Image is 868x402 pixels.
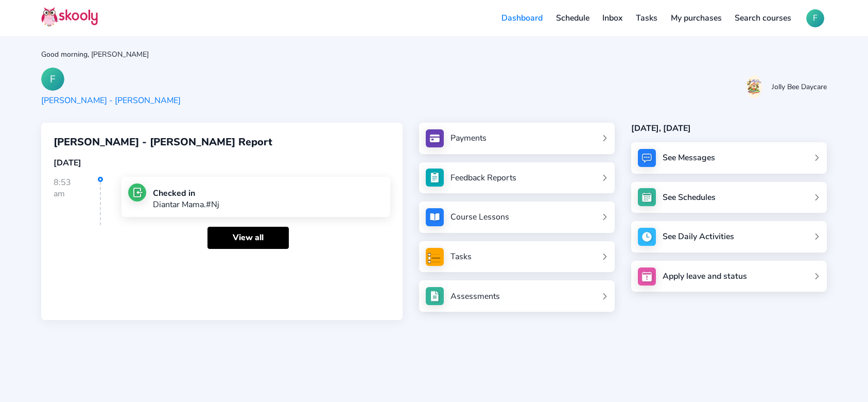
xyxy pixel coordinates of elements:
[495,10,549,26] a: Dashboard
[54,177,101,225] div: 8:53
[638,267,656,286] img: apply_leave.jpg
[663,231,734,242] div: See Daily Activities
[153,188,219,199] div: Checked in
[426,169,444,187] img: see_atten.jpg
[631,261,827,292] a: Apply leave and status
[426,248,608,266] a: Tasks
[747,75,762,98] img: 20201103140951286199961659839494hYz471L5eL1FsRFsP4.jpg
[54,157,390,169] div: [DATE]
[450,291,500,302] div: Assessments
[638,188,656,206] img: schedule.jpg
[41,7,98,27] img: Skooly
[54,188,100,199] div: am
[664,10,728,26] a: My purchases
[450,132,487,144] div: Payments
[41,95,181,106] div: [PERSON_NAME] - [PERSON_NAME]
[629,10,664,26] a: Tasks
[728,10,798,26] a: Search courses
[631,182,827,213] a: See Schedules
[153,199,219,210] p: Diantar Mama.#Nj
[426,248,444,266] img: tasksForMpWeb.png
[450,211,509,223] div: Course Lessons
[426,208,608,226] a: Course Lessons
[638,149,656,167] img: messages.jpg
[426,208,444,226] img: courses.jpg
[631,123,827,134] div: [DATE], [DATE]
[426,287,608,305] a: Assessments
[806,9,827,27] button: F
[207,227,289,249] a: View all
[772,82,827,92] div: Jolly Bee Daycare
[450,251,472,262] div: Tasks
[128,183,146,202] img: checkin.jpg
[549,10,596,26] a: Schedule
[663,152,715,163] div: See Messages
[596,10,630,26] a: Inbox
[426,129,444,147] img: payments.jpg
[54,135,272,149] span: [PERSON_NAME] - [PERSON_NAME] Report
[631,221,827,253] a: See Daily Activities
[426,129,608,147] a: Payments
[663,271,747,282] div: Apply leave and status
[41,49,827,59] div: Good morning, [PERSON_NAME]
[663,192,716,203] div: See Schedules
[638,228,656,246] img: activity.jpg
[450,172,516,183] div: Feedback Reports
[41,68,64,91] div: F
[426,287,444,305] img: assessments.jpg
[426,169,608,187] a: Feedback Reports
